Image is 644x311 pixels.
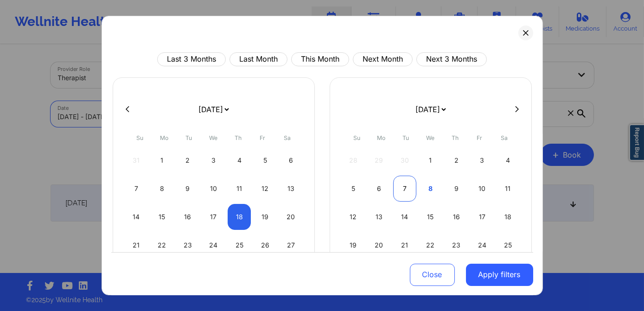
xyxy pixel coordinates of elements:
[279,147,303,173] div: Sat Sep 06 2025
[157,52,226,66] button: Last 3 Months
[186,134,192,141] abbr: Tuesday
[353,52,413,66] button: Next Month
[202,147,225,173] div: Wed Sep 03 2025
[342,232,365,258] div: Sun Oct 19 2025
[125,176,148,202] div: Sun Sep 07 2025
[235,134,242,141] abbr: Thursday
[279,204,303,230] div: Sat Sep 20 2025
[253,232,277,258] div: Fri Sep 26 2025
[496,176,520,202] div: Sat Oct 11 2025
[253,147,277,173] div: Fri Sep 05 2025
[393,204,417,230] div: Tue Oct 14 2025
[284,134,291,141] abbr: Saturday
[445,147,468,173] div: Thu Oct 02 2025
[377,134,386,141] abbr: Monday
[176,232,200,258] div: Tue Sep 23 2025
[230,52,287,66] button: Last Month
[501,134,508,141] abbr: Saturday
[353,134,360,141] abbr: Sunday
[445,176,468,202] div: Thu Oct 09 2025
[150,232,174,258] div: Mon Sep 22 2025
[176,204,200,230] div: Tue Sep 16 2025
[202,176,225,202] div: Wed Sep 10 2025
[342,204,365,230] div: Sun Oct 12 2025
[202,232,225,258] div: Wed Sep 24 2025
[496,232,520,258] div: Sat Oct 25 2025
[445,204,468,230] div: Thu Oct 16 2025
[260,134,266,141] abbr: Friday
[470,147,494,173] div: Fri Oct 03 2025
[393,176,417,202] div: Tue Oct 07 2025
[470,176,494,202] div: Fri Oct 10 2025
[136,134,143,141] abbr: Sunday
[253,204,277,230] div: Fri Sep 19 2025
[176,147,200,173] div: Tue Sep 02 2025
[150,204,174,230] div: Mon Sep 15 2025
[176,176,200,202] div: Tue Sep 09 2025
[419,176,442,202] div: Wed Oct 08 2025
[410,263,455,286] button: Close
[291,52,349,66] button: This Month
[228,147,251,173] div: Thu Sep 04 2025
[367,176,391,202] div: Mon Oct 06 2025
[445,232,468,258] div: Thu Oct 23 2025
[477,134,483,141] abbr: Friday
[427,134,435,141] abbr: Wednesday
[202,204,225,230] div: Wed Sep 17 2025
[150,147,174,173] div: Mon Sep 01 2025
[496,147,520,173] div: Sat Oct 04 2025
[279,176,303,202] div: Sat Sep 13 2025
[466,263,533,286] button: Apply filters
[342,176,365,202] div: Sun Oct 05 2025
[470,204,494,230] div: Fri Oct 17 2025
[496,204,520,230] div: Sat Oct 18 2025
[228,204,251,230] div: Thu Sep 18 2025
[419,232,442,258] div: Wed Oct 22 2025
[393,232,417,258] div: Tue Oct 21 2025
[279,232,303,258] div: Sat Sep 27 2025
[228,176,251,202] div: Thu Sep 11 2025
[150,176,174,202] div: Mon Sep 08 2025
[125,204,148,230] div: Sun Sep 14 2025
[160,134,169,141] abbr: Monday
[125,232,148,258] div: Sun Sep 21 2025
[452,134,459,141] abbr: Thursday
[470,232,494,258] div: Fri Oct 24 2025
[367,204,391,230] div: Mon Oct 13 2025
[416,52,487,66] button: Next 3 Months
[367,232,391,258] div: Mon Oct 20 2025
[419,204,442,230] div: Wed Oct 15 2025
[419,147,442,173] div: Wed Oct 01 2025
[228,232,251,258] div: Thu Sep 25 2025
[210,134,218,141] abbr: Wednesday
[253,176,277,202] div: Fri Sep 12 2025
[403,134,409,141] abbr: Tuesday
